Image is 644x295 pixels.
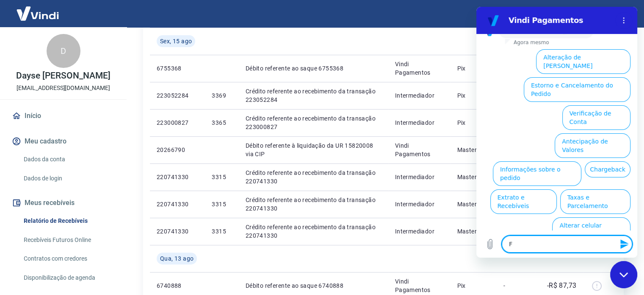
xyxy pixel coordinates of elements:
p: Mastercard [457,173,490,181]
a: Dados da conta [20,151,116,168]
p: 6740888 [157,281,198,290]
a: Recebíveis Futuros Online [20,231,116,249]
p: Pix [457,91,490,100]
p: 3315 [212,227,232,236]
p: Crédito referente ao recebimento da transação 220741330 [246,196,381,213]
div: D [47,34,80,68]
p: Pix [457,64,490,73]
p: Intermediador [395,118,444,127]
span: Sex, 15 ago [160,37,192,45]
a: Relatório de Recebíveis [20,212,116,230]
p: Vindi Pagamentos [395,277,444,294]
img: Vindi [10,0,65,26]
iframe: Botão para abrir a janela de mensagens, conversa em andamento [610,261,637,288]
p: Crédito referente ao recebimento da transação 220741330 [246,223,381,240]
p: Pix [457,118,490,127]
p: 220741330 [157,173,198,181]
p: Débito referente à liquidação da UR 15820008 via CIP [246,141,381,158]
p: Crédito referente ao recebimento da transação 220741330 [246,169,381,185]
p: Vindi Pagamentos [395,141,444,158]
p: Dayse [PERSON_NAME] [16,71,110,80]
p: Mastercard [457,200,490,208]
p: 3315 [212,200,232,208]
a: Disponibilização de agenda [20,269,116,287]
p: - [503,281,528,290]
p: 6755368 [157,64,198,73]
p: Débito referente ao saque 6740888 [246,281,381,290]
p: 220741330 [157,200,198,208]
p: Intermediador [395,227,444,236]
p: 3365 [212,118,232,127]
p: Intermediador [395,200,444,208]
p: Mastercard [457,227,490,236]
p: 3315 [212,173,232,181]
p: Intermediador [395,173,444,181]
p: 20266790 [157,146,198,154]
p: -R$ 87,73 [547,281,577,291]
p: 220741330 [157,227,198,236]
p: Vindi Pagamentos [395,60,444,77]
p: Crédito referente ao recebimento da transação 223000827 [246,114,381,131]
p: 3369 [212,91,232,100]
a: Contratos com credores [20,250,116,267]
span: Qua, 13 ago [160,254,193,263]
button: Meu cadastro [10,132,116,151]
a: Dados de login [20,170,116,187]
a: Início [10,107,116,125]
p: [EMAIL_ADDRESS][DOMAIN_NAME] [17,84,110,93]
p: Débito referente ao saque 6755368 [246,64,381,73]
p: Pix [457,281,490,290]
p: Intermediador [395,91,444,100]
button: Meus recebíveis [10,194,116,212]
button: Sair [603,6,634,22]
p: 223000827 [157,118,198,127]
p: Mastercard [457,146,490,154]
iframe: Janela de mensagens [476,7,637,258]
p: 223052284 [157,91,198,100]
p: Crédito referente ao recebimento da transação 223052284 [246,87,381,104]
